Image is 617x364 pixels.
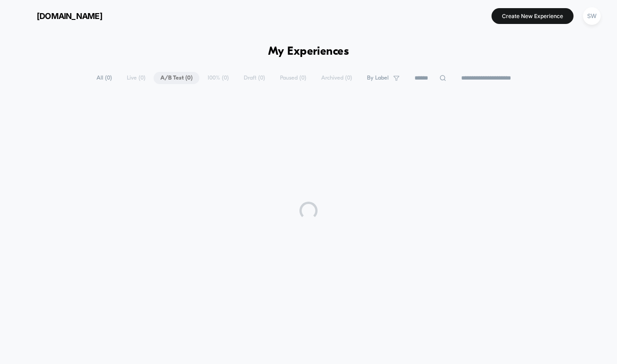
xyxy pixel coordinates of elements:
[90,72,119,84] span: All ( 0 )
[492,8,574,24] button: Create New Experience
[367,75,389,81] span: By Label
[268,45,349,58] h1: My Experiences
[37,11,102,21] span: [DOMAIN_NAME]
[14,9,105,23] button: [DOMAIN_NAME]
[580,7,603,25] button: SW
[583,7,601,25] div: SW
